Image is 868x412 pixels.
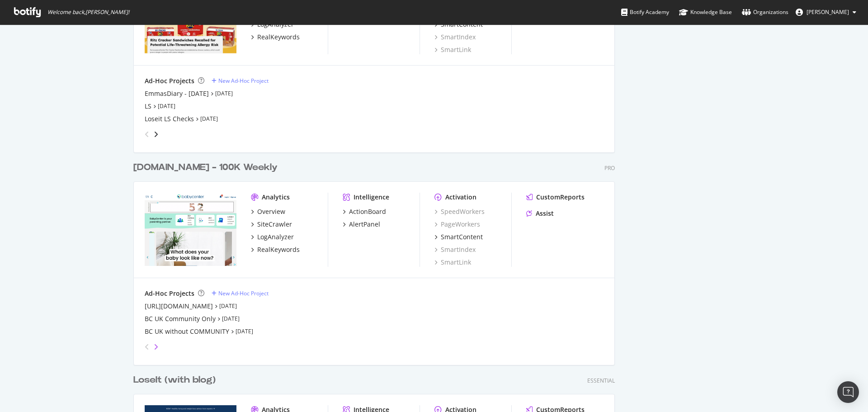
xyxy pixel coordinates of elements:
a: RealKeywords [251,245,300,254]
span: Welcome back, [PERSON_NAME] ! [47,9,129,16]
div: Assist [536,209,554,218]
a: CustomReports [526,193,585,202]
div: LoseIt (with blog) [133,374,216,387]
a: ActionBoard [343,207,386,216]
div: AlertPanel [349,220,380,229]
a: LogAnalyzer [251,232,294,242]
a: SpeedWorkers [434,207,485,216]
a: SmartLink [434,45,471,54]
a: New Ad-Hoc Project [212,77,269,85]
a: SmartIndex [434,245,476,254]
div: [DOMAIN_NAME] - 100K Weekly [133,161,278,174]
a: RealKeywords [251,33,300,42]
a: Assist [526,209,554,218]
a: BC UK without COMMUNITY [145,327,229,336]
div: Ad-Hoc Projects [145,289,194,298]
a: New Ad-Hoc Project [212,289,269,297]
div: ActionBoard [349,207,386,216]
div: LogAnalyzer [257,232,294,242]
div: angle-right [153,130,159,139]
a: [DATE] [158,102,175,110]
a: SmartContent [434,232,483,242]
div: Analytics [262,193,290,202]
div: New Ad-Hoc Project [218,289,269,297]
div: Essential [587,377,615,384]
span: Bill Elward [807,8,849,16]
a: SmartLink [434,258,471,267]
a: LS [145,102,151,111]
div: Overview [257,207,285,216]
div: Activation [445,193,476,202]
div: Open Intercom Messenger [837,381,859,403]
div: Intelligence [354,193,389,202]
div: Pro [604,164,615,172]
a: [DATE] [222,315,240,322]
a: [DATE] [219,302,237,310]
div: Botify Academy [621,8,669,17]
div: RealKeywords [257,245,300,254]
a: BC UK Community Only [145,314,216,323]
div: SiteCrawler [257,220,292,229]
div: SmartContent [441,232,483,242]
a: [DATE] [200,115,218,123]
a: Loseit LS Checks [145,114,194,123]
a: [DOMAIN_NAME] - 100K Weekly [133,161,281,174]
div: CustomReports [536,193,585,202]
button: [PERSON_NAME] [788,5,863,19]
div: angle-right [153,342,159,351]
a: [URL][DOMAIN_NAME] [145,302,213,311]
a: EmmasDiary - [DATE] [145,89,209,98]
div: Knowledge Base [679,8,732,17]
a: SmartIndex [434,33,476,42]
img: babycenter.com [145,193,236,266]
div: Ad-Hoc Projects [145,76,194,85]
div: angle-left [141,340,153,354]
div: angle-left [141,127,153,142]
a: LoseIt (with blog) [133,374,219,387]
a: PageWorkers [434,220,480,229]
a: [DATE] [215,90,233,97]
div: RealKeywords [257,33,300,42]
a: [DATE] [236,327,253,335]
div: Organizations [742,8,788,17]
div: New Ad-Hoc Project [218,77,269,85]
a: Overview [251,207,285,216]
a: AlertPanel [343,220,380,229]
a: SiteCrawler [251,220,292,229]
